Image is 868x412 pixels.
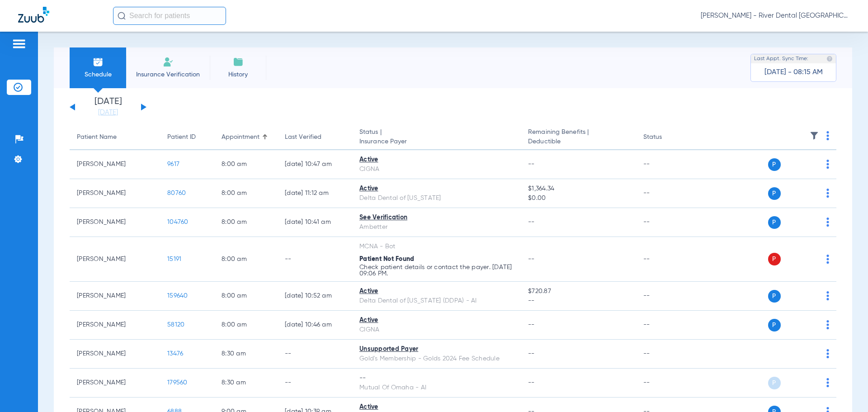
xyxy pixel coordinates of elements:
span: -- [528,256,535,262]
td: 8:00 AM [214,282,278,311]
span: -- [528,219,535,225]
span: P [768,216,781,229]
span: -- [528,350,535,357]
div: Ambetter [359,223,514,232]
span: Insurance Payer [359,137,514,147]
td: 8:00 AM [214,150,278,179]
span: P [768,377,781,389]
div: Unsupported Payer [359,345,514,354]
td: [PERSON_NAME] [70,179,160,208]
span: P [768,158,781,171]
td: 8:30 AM [214,340,278,369]
td: [DATE] 10:46 AM [278,311,352,340]
img: group-dot-blue.svg [826,218,829,227]
div: CIGNA [359,165,514,174]
td: -- [636,340,697,369]
img: group-dot-blue.svg [826,291,829,300]
th: Status | [352,125,521,150]
td: 8:00 AM [214,311,278,340]
img: Zuub Logo [18,7,49,23]
img: filter.svg [810,131,819,140]
span: 80760 [167,190,186,196]
td: [PERSON_NAME] [70,208,160,237]
th: Remaining Benefits | [521,125,636,150]
div: -- [359,374,514,383]
span: 13476 [167,350,183,357]
td: [DATE] 11:12 AM [278,179,352,208]
div: MCNA - Bot [359,242,514,251]
span: 15191 [167,256,181,262]
span: 179560 [167,379,188,386]
span: Last Appt. Sync Time: [754,54,808,63]
span: -- [528,296,628,306]
td: 8:00 AM [214,237,278,282]
span: Patient Not Found [359,256,414,262]
span: $1,364.34 [528,184,628,194]
span: P [768,319,781,331]
div: CIGNA [359,325,514,335]
input: Search for patients [113,7,226,25]
span: [PERSON_NAME] - River Dental [GEOGRAPHIC_DATA] [701,11,850,20]
div: Patient Name [77,133,153,142]
span: History [217,70,259,79]
td: -- [636,311,697,340]
img: group-dot-blue.svg [826,349,829,358]
div: Active [359,287,514,296]
div: Delta Dental of [US_STATE] [359,194,514,203]
td: -- [278,237,352,282]
span: 159640 [167,293,188,299]
li: [DATE] [81,97,135,117]
td: [PERSON_NAME] [70,311,160,340]
img: group-dot-blue.svg [826,131,829,140]
div: Mutual Of Omaha - AI [359,383,514,393]
img: group-dot-blue.svg [826,320,829,329]
td: [DATE] 10:41 AM [278,208,352,237]
div: Appointment [222,133,270,142]
iframe: Chat Widget [823,369,868,412]
img: hamburger-icon [12,38,26,49]
div: Patient ID [167,133,207,142]
span: 104760 [167,219,189,225]
td: [DATE] 10:52 AM [278,282,352,311]
span: 58120 [167,322,184,328]
span: [DATE] - 08:15 AM [764,68,823,77]
img: Schedule [93,57,104,67]
span: $720.87 [528,287,628,296]
td: [PERSON_NAME] [70,237,160,282]
td: -- [636,282,697,311]
p: Check patient details or contact the payer. [DATE] 09:06 PM. [359,264,514,277]
div: Delta Dental of [US_STATE] (DDPA) - AI [359,296,514,306]
span: P [768,187,781,200]
td: [PERSON_NAME] [70,369,160,398]
td: -- [636,208,697,237]
td: 8:00 AM [214,179,278,208]
td: -- [636,369,697,398]
td: -- [636,179,697,208]
span: Deductible [528,137,628,147]
div: Patient Name [77,133,117,142]
span: P [768,290,781,303]
div: Last Verified [285,133,345,142]
td: [DATE] 10:47 AM [278,150,352,179]
img: History [233,57,244,67]
span: -- [528,161,535,167]
div: Active [359,155,514,165]
td: -- [278,340,352,369]
div: Last Verified [285,133,321,142]
img: group-dot-blue.svg [826,255,829,264]
div: Patient ID [167,133,196,142]
img: Manual Insurance Verification [163,57,174,67]
th: Status [636,125,697,150]
div: Active [359,403,514,412]
img: group-dot-blue.svg [826,160,829,169]
td: [PERSON_NAME] [70,340,160,369]
div: Gold's Membership - Golds 2024 Fee Schedule [359,354,514,364]
span: 9617 [167,161,179,167]
td: [PERSON_NAME] [70,150,160,179]
a: [DATE] [81,108,135,117]
img: group-dot-blue.svg [826,189,829,198]
span: P [768,253,781,265]
td: -- [278,369,352,398]
div: Active [359,184,514,194]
